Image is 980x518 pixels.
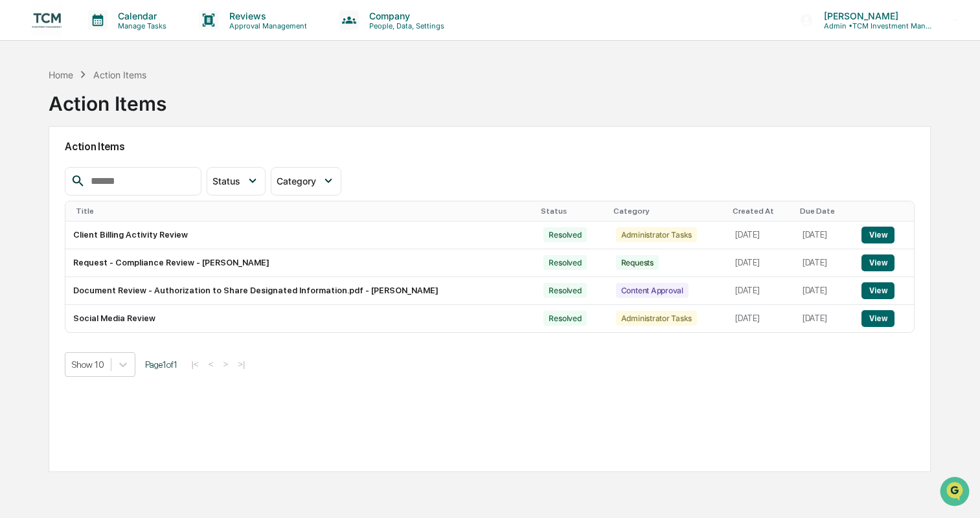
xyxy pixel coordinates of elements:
p: Admin • TCM Investment Management [814,21,934,30]
a: View [861,258,895,267]
div: Category [613,207,723,216]
div: Requests [616,255,659,270]
td: [DATE] [795,305,854,332]
td: Client Billing Activity Review [65,221,536,249]
div: 🔎 [13,189,23,199]
div: Action Items [49,82,166,115]
div: Action Items [93,69,146,80]
td: [DATE] [727,277,795,305]
div: Resolved [543,311,586,326]
div: Resolved [543,255,586,270]
a: View [861,286,895,295]
button: >| [234,359,249,370]
p: Manage Tasks [108,21,173,30]
span: Status [212,175,240,186]
button: View [861,310,895,327]
td: Social Media Review [65,305,536,332]
a: View [861,230,895,240]
td: Document Review - Authorization to Share Designated Information.pdf - [PERSON_NAME] [65,277,536,305]
span: Category [277,175,316,186]
button: > [219,359,232,370]
td: [DATE] [795,277,854,305]
button: View [861,254,895,271]
button: View [861,227,895,243]
span: Page 1 of 1 [145,359,177,370]
a: View [861,313,895,323]
div: Title [76,207,530,216]
button: < [205,359,218,370]
button: |< [187,359,202,370]
div: We're available if you need us! [44,112,164,122]
p: Calendar [108,10,173,21]
td: [DATE] [795,221,854,249]
p: Company [359,10,451,21]
td: Request - Compliance Review - [PERSON_NAME] [65,249,536,277]
span: Preclearance [26,163,84,176]
div: Resolved [543,227,586,242]
iframe: Open customer support [939,475,974,510]
p: People, Data, Settings [359,21,451,30]
p: [PERSON_NAME] [814,10,934,21]
img: 1746055101610-c473b297-6a78-478c-a979-82029cc54cd1 [13,99,36,122]
span: Attestations [107,163,161,176]
div: Home [49,69,73,80]
div: 🖐️ [13,164,23,175]
div: Administrator Tasks [616,311,697,326]
div: Due Date [800,207,849,216]
a: 🔎Data Lookup [8,183,87,206]
button: Start new chat [220,103,236,118]
img: logo [31,5,62,36]
div: 🗄️ [94,164,104,175]
p: Reviews [219,10,313,21]
a: 🗄️Attestations [89,158,166,181]
a: Powered byPylon [91,219,157,229]
td: [DATE] [727,249,795,277]
td: [DATE] [727,305,795,332]
td: [DATE] [795,249,854,277]
div: Start new chat [44,99,212,112]
div: Resolved [543,283,586,298]
h2: Action Items [65,141,915,153]
span: Pylon [129,220,157,229]
td: [DATE] [727,221,795,249]
div: Content Approval [616,283,689,298]
button: View [861,282,895,299]
div: Created At [733,207,790,216]
p: Approval Management [219,21,313,30]
span: Data Lookup [26,188,82,201]
div: Status [541,207,602,216]
p: How can we help? [13,27,236,48]
a: 🖐️Preclearance [8,158,89,181]
div: Administrator Tasks [616,227,697,242]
